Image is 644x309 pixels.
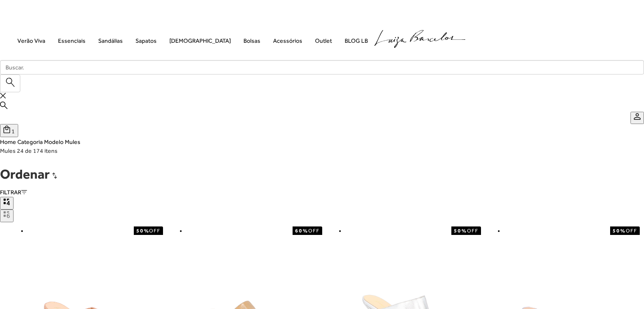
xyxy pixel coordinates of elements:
[17,37,45,44] span: Verão Viva
[626,228,637,234] span: OFF
[613,228,626,234] strong: 50%
[163,30,237,51] a: noSubCategoriesText
[58,37,86,44] span: Essenciais
[129,30,163,51] a: noSubCategoriesText
[467,228,478,234] span: OFF
[345,37,368,44] span: BLOG LB
[52,30,92,51] a: noSubCategoriesText
[338,30,374,51] a: BLOG LB
[295,228,308,234] strong: 60%
[92,30,129,51] a: noSubCategoriesText
[11,30,52,51] a: noSubCategoriesText
[98,37,123,44] span: Sandálias
[273,37,302,44] span: Acessórios
[308,228,320,234] span: OFF
[169,37,231,44] span: [DEMOGRAPHIC_DATA]
[17,138,43,145] a: Categoria
[11,128,15,135] span: 1
[65,138,80,145] a: Mules
[44,138,64,145] a: Modelo
[309,30,338,51] a: noSubCategoriesText
[267,30,309,51] a: noSubCategoriesText
[237,30,267,51] a: noSubCategoriesText
[17,147,58,154] span: 24 de 174 itens
[454,228,467,234] strong: 50%
[243,37,260,44] span: Bolsas
[315,37,332,44] span: Outlet
[136,228,149,234] strong: 50%
[149,228,160,234] span: OFF
[135,37,157,44] span: Sapatos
